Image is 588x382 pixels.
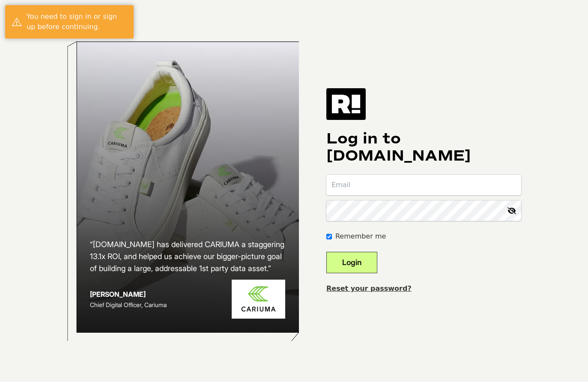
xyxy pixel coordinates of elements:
[326,130,521,164] h1: Log in to [DOMAIN_NAME]
[326,252,377,273] button: Login
[326,284,412,292] a: Reset your password?
[27,12,127,32] div: You need to sign in or sign up before continuing.
[232,280,285,319] img: Cariuma
[326,88,366,120] img: Retention.com
[335,231,386,242] label: Remember me
[90,239,285,275] h2: “[DOMAIN_NAME] has delivered CARIUMA a staggering 13.1x ROI, and helped us achieve our bigger-pic...
[90,290,146,298] strong: [PERSON_NAME]
[90,301,167,308] span: Chief Digital Officer, Cariuma
[326,175,521,195] input: Email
